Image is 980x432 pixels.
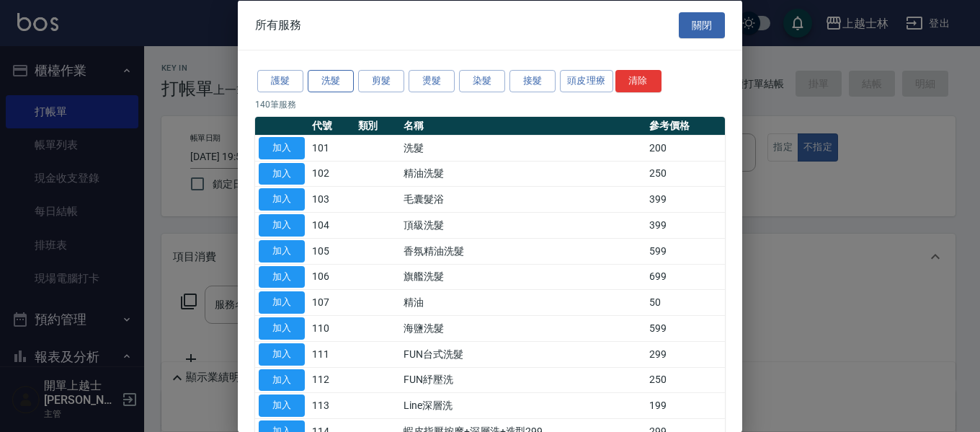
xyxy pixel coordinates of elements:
button: 關閉 [679,12,725,38]
button: 剪髮 [358,70,404,92]
td: 112 [308,367,355,393]
td: 海鹽洗髮 [400,315,646,341]
button: 加入 [259,394,305,417]
button: 清除 [615,70,661,92]
th: 代號 [308,116,355,135]
td: 107 [308,289,355,315]
td: 101 [308,135,355,161]
td: 250 [646,161,725,187]
p: 140 筆服務 [255,97,725,110]
td: 105 [308,238,355,264]
button: 加入 [259,369,305,391]
button: 加入 [259,162,305,185]
button: 洗髮 [308,70,354,92]
td: 50 [646,289,725,315]
th: 參考價格 [646,116,725,135]
td: 香氛精油洗髮 [400,238,646,264]
td: 200 [646,135,725,161]
button: 接髮 [509,70,556,92]
td: 399 [646,212,725,238]
td: 299 [646,341,725,367]
td: 111 [308,341,355,367]
td: 102 [308,161,355,187]
button: 加入 [259,136,305,159]
button: 加入 [259,291,305,314]
td: 110 [308,315,355,341]
td: 104 [308,212,355,238]
td: 洗髮 [400,135,646,161]
button: 加入 [259,317,305,340]
td: 旗艦洗髮 [400,264,646,290]
button: 護髮 [257,70,303,92]
button: 加入 [259,214,305,237]
th: 類別 [355,116,401,135]
td: 250 [646,367,725,393]
td: 599 [646,315,725,341]
td: 399 [646,186,725,212]
button: 加入 [259,343,305,365]
button: 加入 [259,188,305,211]
td: 113 [308,392,355,418]
td: 精油洗髮 [400,161,646,187]
td: 精油 [400,289,646,315]
td: 599 [646,238,725,264]
button: 染髮 [459,70,505,92]
button: 頭皮理療 [560,70,613,92]
button: 加入 [259,239,305,262]
button: 燙髮 [409,70,455,92]
td: FUN紓壓洗 [400,367,646,393]
td: 103 [308,186,355,212]
span: 所有服務 [255,17,301,32]
td: 106 [308,264,355,290]
td: FUN台式洗髮 [400,341,646,367]
td: Line深層洗 [400,392,646,418]
td: 毛囊髮浴 [400,186,646,212]
button: 加入 [259,265,305,288]
th: 名稱 [400,116,646,135]
td: 頂級洗髮 [400,212,646,238]
td: 699 [646,264,725,290]
td: 199 [646,392,725,418]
